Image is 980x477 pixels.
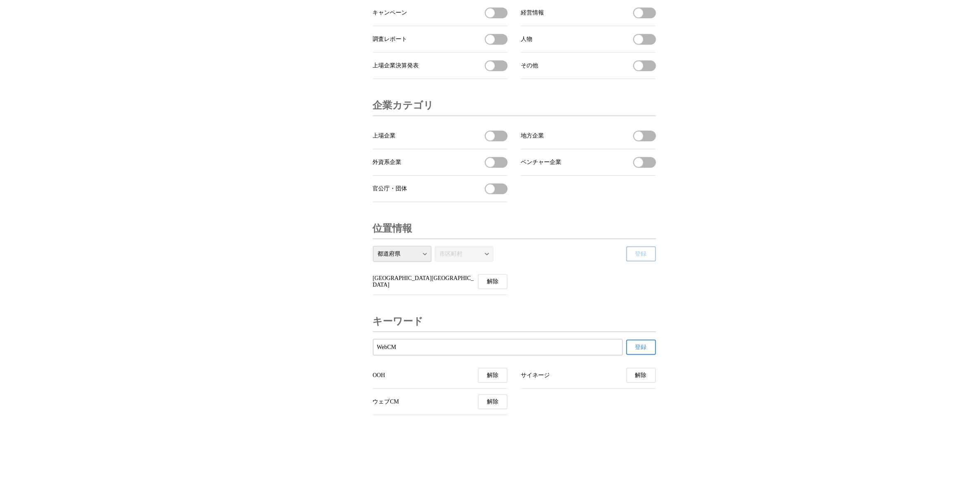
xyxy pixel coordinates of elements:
span: 経営情報 [521,9,544,17]
span: キャンペーン [373,9,408,17]
select: 市区町村 [435,246,494,262]
button: 登録 [626,339,656,355]
button: OOHの受信を解除 [478,368,508,383]
span: ウェブCM [373,398,399,406]
span: [GEOGRAPHIC_DATA][GEOGRAPHIC_DATA] [373,275,475,288]
span: 解除 [635,372,647,379]
span: サイネージ [521,372,550,379]
button: ウェブCMの受信を解除 [478,394,508,409]
input: 受信するキーワードを登録する [377,343,619,352]
button: 登録 [626,246,656,261]
span: 上場企業 [373,132,396,140]
span: OOH [373,372,385,379]
span: 外資系企業 [373,159,402,166]
h3: 企業カテゴリ [373,95,434,115]
span: 登録 [635,250,647,258]
button: サイネージの受信を解除 [626,368,656,383]
h3: 位置情報 [373,218,413,238]
span: 解除 [487,398,498,406]
span: 調査レポート [373,36,408,43]
span: 上場企業決算発表 [373,62,419,69]
button: 愛知県名古屋市の受信を解除 [478,274,508,289]
span: ベンチャー企業 [521,159,561,166]
span: 人物 [521,36,532,43]
span: 解除 [487,372,498,379]
span: 地方企業 [521,132,544,140]
span: 官公庁・団体 [373,185,408,192]
span: 解除 [487,278,498,285]
span: 登録 [635,344,647,351]
h3: キーワード [373,311,424,331]
select: 都道府県 [373,246,432,262]
span: その他 [521,62,538,69]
